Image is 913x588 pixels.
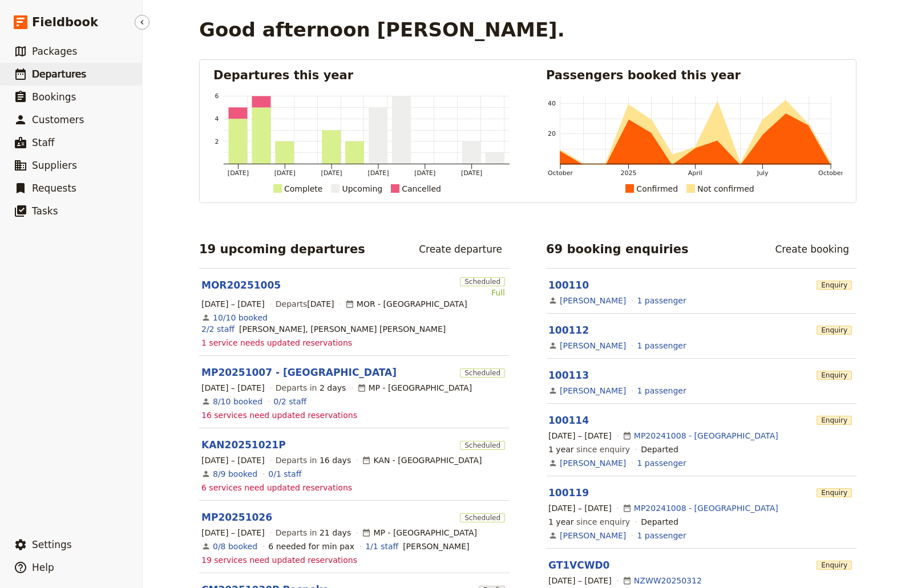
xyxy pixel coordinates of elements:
[201,409,357,421] span: 16 services need updated reservations
[215,138,219,145] tspan: 2
[284,182,322,196] div: Complete
[268,541,354,552] div: 6 needed for min pax
[817,326,852,335] span: Enquiry
[818,169,843,177] tspan: October
[201,366,397,379] a: MP20251007 - [GEOGRAPHIC_DATA]
[215,92,219,100] tspan: 6
[548,325,589,336] a: 100112
[641,444,678,455] div: Departed
[817,561,852,570] span: Enquiry
[213,396,262,407] a: View the bookings for this departure
[201,554,357,566] span: 19 services need updated reservations
[548,516,630,528] span: since enquiry
[32,91,76,103] span: Bookings
[560,530,626,541] a: [PERSON_NAME]
[201,482,352,493] span: 6 services need updated reservations
[546,241,689,258] h2: 69 booking enquiries
[757,169,769,177] tspan: July
[239,323,446,335] span: Heather McNeice, Frith Hudson Graham
[357,382,472,394] div: MP - [GEOGRAPHIC_DATA]
[560,295,626,306] a: [PERSON_NAME]
[32,68,86,80] span: Departures
[276,527,351,538] span: Departs in
[817,488,852,497] span: Enquiry
[30,30,126,39] div: Domain: [DOMAIN_NAME]
[637,457,686,469] a: View the passengers for this booking
[637,530,686,541] a: View the passengers for this booking
[201,298,265,310] span: [DATE] – [DATE]
[548,279,589,291] a: 100110
[215,115,219,123] tspan: 4
[32,114,84,125] span: Customers
[320,383,346,392] span: 2 days
[634,430,778,441] a: MP20241008 - [GEOGRAPHIC_DATA]
[411,240,510,259] a: Create departure
[32,46,77,57] span: Packages
[560,385,626,396] a: [PERSON_NAME]
[321,169,342,177] tspan: [DATE]
[342,182,382,196] div: Upcoming
[548,444,630,455] span: since enquiry
[362,455,482,466] div: KAN - [GEOGRAPHIC_DATA]
[548,169,573,177] tspan: October
[460,287,505,298] div: Full
[273,396,306,407] a: 0/2 staff
[548,130,556,137] tspan: 20
[637,295,686,306] a: View the passengers for this booking
[688,169,702,177] tspan: April
[32,205,58,217] span: Tasks
[362,527,477,538] div: MP - [GEOGRAPHIC_DATA]
[201,382,265,394] span: [DATE] – [DATE]
[18,18,27,27] img: logo_orange.svg
[620,169,636,177] tspan: 2025
[634,575,702,586] a: NZWW20250312
[32,183,76,194] span: Requests
[126,70,192,77] div: Keywords by Traffic
[276,298,334,310] span: Departs
[767,240,857,259] a: Create booking
[114,68,123,78] img: tab_keywords_by_traffic_grey.svg
[636,182,678,196] div: Confirmed
[274,169,296,177] tspan: [DATE]
[548,445,574,454] span: 1 year
[560,457,626,469] a: [PERSON_NAME]
[199,18,565,41] h1: Good afternoon [PERSON_NAME].
[276,455,351,466] span: Departs in
[199,241,365,258] h2: 19 upcoming departures
[320,528,351,537] span: 21 days
[548,517,574,526] span: 1 year
[548,370,589,381] a: 100113
[460,368,505,378] span: Scheduled
[548,487,589,498] a: 100119
[201,438,286,452] a: KAN20251021P
[307,299,334,309] span: [DATE]
[817,416,852,425] span: Enquiry
[548,415,589,426] a: 100114
[213,67,510,84] h2: Departures this year
[18,30,27,39] img: website_grey.svg
[201,455,265,466] span: [DATE] – [DATE]
[32,14,98,31] span: Fieldbook
[641,516,678,528] div: Departed
[403,541,469,552] span: Melinda Russell
[548,502,612,514] span: [DATE] – [DATE]
[637,385,686,396] a: View the passengers for this booking
[201,527,265,538] span: [DATE] – [DATE]
[345,298,467,310] div: MOR - [GEOGRAPHIC_DATA]
[135,15,150,30] button: Hide menu
[201,323,235,335] a: 2/2 staff
[402,182,441,196] div: Cancelled
[320,456,351,465] span: 16 days
[460,441,505,450] span: Scheduled
[697,182,754,196] div: Not confirmed
[365,541,398,552] a: 1/1 staff
[548,559,609,571] a: GT1VCWD0
[276,382,346,394] span: Departs in
[201,278,281,292] a: MOR20251005
[43,70,102,77] div: Domain Overview
[817,281,852,290] span: Enquiry
[32,137,55,148] span: Staff
[32,18,56,27] div: v 4.0.25
[31,68,40,78] img: tab_domain_overview_orange.svg
[201,337,352,348] span: 1 service needs updated reservations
